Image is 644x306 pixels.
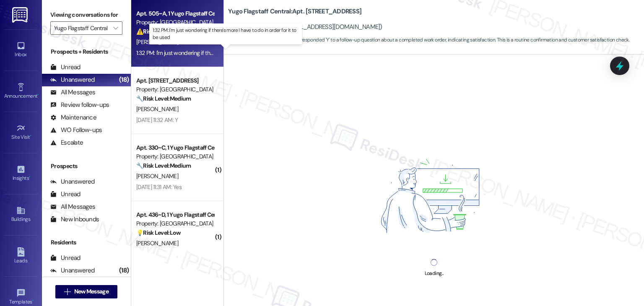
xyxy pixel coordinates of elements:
[32,298,34,303] span: •
[136,9,214,18] div: Apt. 505~A, 1 Yugo Flagstaff Central
[136,105,178,113] span: [PERSON_NAME]
[117,73,131,86] div: (18)
[136,18,214,27] div: Property: [GEOGRAPHIC_DATA]
[42,238,131,247] div: Residents
[4,39,38,61] a: Inbox
[136,38,178,46] span: [PERSON_NAME]
[136,116,178,124] div: [DATE] 11:32 AM: Y
[136,152,214,161] div: Property: [GEOGRAPHIC_DATA]
[136,85,214,94] div: Property: [GEOGRAPHIC_DATA]
[50,190,80,199] div: Unread
[136,183,182,191] div: [DATE] 11:31 AM: Yes
[4,203,38,226] a: Buildings
[50,266,95,275] div: Unanswered
[136,229,181,236] strong: 💡 Risk Level: Low
[50,177,95,186] div: Unanswered
[30,133,31,139] span: •
[55,285,117,298] button: New Message
[153,27,299,41] p: 1:32 PM: I'm just wondering if there's more I have to do in order for it to be used
[228,36,629,44] span: : The resident responded 'Y' to a follow-up question about a completed work order, indicating sat...
[117,264,131,277] div: (18)
[50,88,95,97] div: All Messages
[50,75,95,84] div: Unanswered
[136,49,325,57] div: 1:32 PM: I'm just wondering if there's more I have to do in order for it to be used
[228,7,361,16] b: Yugo Flagstaff Central: Apt. [STREET_ADDRESS]
[50,202,95,211] div: All Messages
[228,23,382,31] div: [PERSON_NAME]. ([EMAIL_ADDRESS][DOMAIN_NAME])
[74,287,109,296] span: New Message
[50,113,96,122] div: Maintenance
[113,25,118,31] i: 
[42,162,131,171] div: Prospects
[136,162,191,169] strong: 🔧 Risk Level: Medium
[425,269,444,278] div: Loading...
[64,288,70,295] i: 
[50,8,122,21] label: Viewing conversations for
[50,215,99,224] div: New Inbounds
[136,219,214,228] div: Property: [GEOGRAPHIC_DATA]
[42,47,131,56] div: Prospects + Residents
[4,162,38,185] a: Insights •
[136,95,191,102] strong: 🔧 Risk Level: Medium
[37,92,39,98] span: •
[50,138,83,147] div: Escalate
[50,126,102,135] div: WO Follow-ups
[136,239,178,247] span: [PERSON_NAME]
[29,174,30,180] span: •
[50,254,80,262] div: Unread
[12,7,29,23] img: ResiDesk Logo
[4,121,38,144] a: Site Visit •
[54,21,109,35] input: All communities
[136,28,182,35] strong: ⚠️ Risk Level: High
[50,63,80,72] div: Unread
[136,172,178,180] span: [PERSON_NAME]
[136,143,214,152] div: Apt. 330~C, 1 Yugo Flagstaff Central
[50,101,109,109] div: Review follow-ups
[136,210,214,219] div: Apt. 436~D, 1 Yugo Flagstaff Central
[4,245,38,267] a: Leads
[136,76,214,85] div: Apt. [STREET_ADDRESS]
